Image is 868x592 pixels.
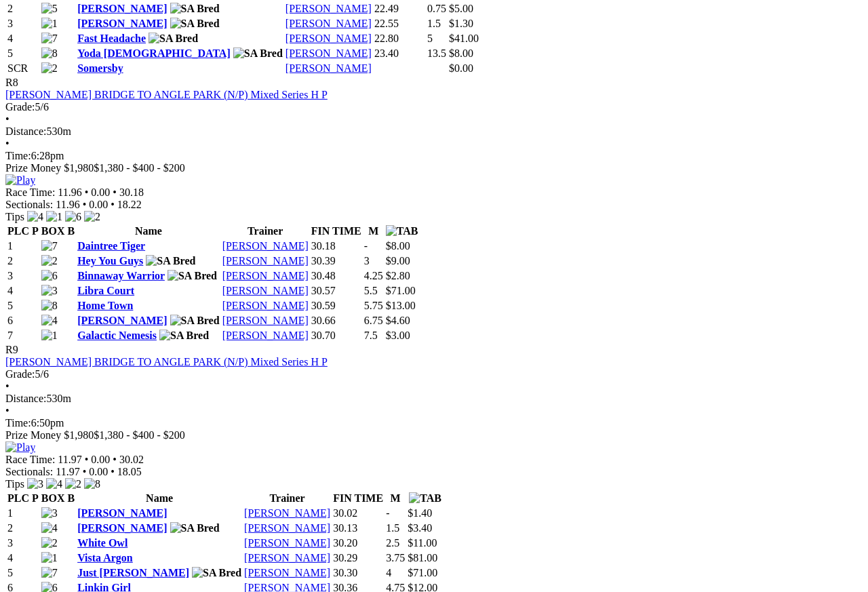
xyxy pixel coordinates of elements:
[244,507,330,519] a: [PERSON_NAME]
[77,62,123,74] a: Somersby
[65,478,81,490] img: 2
[386,315,410,326] span: $4.60
[32,492,39,504] span: P
[41,240,58,252] img: 7
[7,269,39,283] td: 3
[41,537,58,549] img: 2
[386,300,416,311] span: $13.00
[83,199,87,210] span: •
[65,211,81,223] img: 6
[89,199,108,210] span: 0.00
[233,47,283,60] img: SA Bred
[285,3,372,14] a: [PERSON_NAME]
[27,478,43,490] img: 3
[56,466,79,477] span: 11.97
[113,454,117,465] span: •
[222,255,309,267] a: [PERSON_NAME]
[244,537,330,549] a: [PERSON_NAME]
[427,33,433,44] text: 5
[244,567,330,578] a: [PERSON_NAME]
[5,405,9,416] span: •
[5,441,35,454] img: Play
[449,18,473,29] span: $1.30
[285,18,372,29] a: [PERSON_NAME]
[5,356,328,368] a: [PERSON_NAME] BRIDGE TO ANGLE PARK (N/P) Mixed Series H P
[5,417,31,429] span: Time:
[149,33,198,45] img: SA Bred
[243,492,331,505] th: Trainer
[311,329,362,342] td: 30.70
[58,454,81,465] span: 11.97
[94,162,185,174] span: $1,380 - $400 - $200
[311,254,362,268] td: 30.39
[32,225,39,237] span: P
[5,211,24,222] span: Tips
[5,150,31,161] span: Time:
[41,507,58,519] img: 3
[427,47,446,59] text: 13.5
[7,47,39,60] td: 5
[77,567,189,578] a: Just [PERSON_NAME]
[5,125,863,138] div: 530m
[374,47,425,60] td: 23.40
[5,466,53,477] span: Sectionals:
[332,521,384,535] td: 30.13
[386,522,399,534] text: 1.5
[77,522,167,534] a: [PERSON_NAME]
[170,315,220,327] img: SA Bred
[41,270,58,282] img: 6
[77,507,167,519] a: [PERSON_NAME]
[159,330,209,342] img: SA Bred
[5,138,9,149] span: •
[7,254,39,268] td: 2
[386,240,410,252] span: $8.00
[7,239,39,253] td: 1
[56,199,79,210] span: 11.96
[7,2,39,16] td: 2
[41,3,58,15] img: 5
[5,429,863,441] div: Prize Money $1,980
[311,239,362,253] td: 30.18
[364,300,383,311] text: 5.75
[311,299,362,313] td: 30.59
[5,393,863,405] div: 530m
[77,285,134,296] a: Libra Court
[77,270,165,281] a: Binnaway Warrior
[91,186,110,198] span: 0.00
[7,521,39,535] td: 2
[5,368,863,380] div: 5/6
[27,211,43,223] img: 4
[386,567,391,578] text: 4
[117,199,142,210] span: 18.22
[7,314,39,328] td: 6
[5,417,863,429] div: 6:50pm
[77,33,146,44] a: Fast Headache
[332,566,384,580] td: 30.30
[111,199,115,210] span: •
[85,186,89,198] span: •
[77,300,133,311] a: Home Town
[5,186,55,198] span: Race Time:
[222,315,309,326] a: [PERSON_NAME]
[5,101,863,113] div: 5/6
[364,240,368,252] text: -
[7,551,39,565] td: 4
[167,270,217,282] img: SA Bred
[244,522,330,534] a: [PERSON_NAME]
[146,255,195,267] img: SA Bred
[41,225,65,237] span: BOX
[7,507,39,520] td: 1
[7,566,39,580] td: 5
[77,492,242,505] th: Name
[285,33,372,44] a: [PERSON_NAME]
[244,552,330,564] a: [PERSON_NAME]
[77,18,167,29] a: [PERSON_NAME]
[77,47,231,59] a: Yoda [DEMOGRAPHIC_DATA]
[7,225,29,237] span: PLC
[364,255,370,267] text: 3
[41,567,58,579] img: 7
[5,174,35,186] img: Play
[364,285,378,296] text: 5.5
[89,466,108,477] span: 0.00
[41,552,58,564] img: 1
